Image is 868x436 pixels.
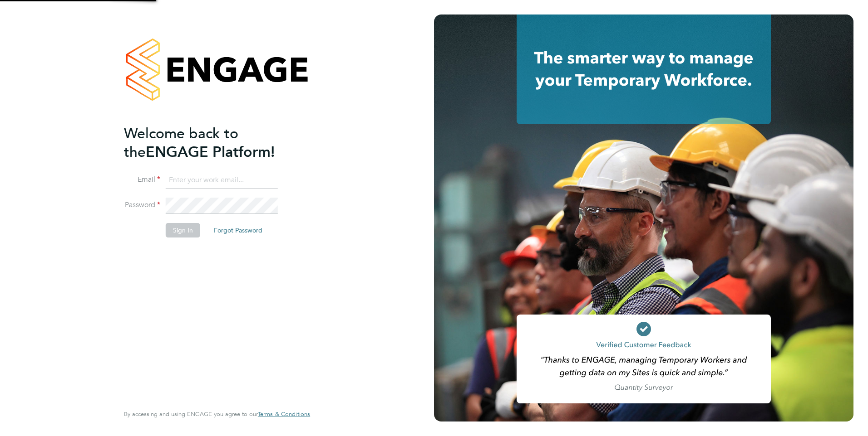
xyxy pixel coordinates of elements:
span: Terms & Conditions [258,410,310,418]
a: Terms & Conditions [258,411,310,418]
button: Sign In [166,223,200,237]
span: By accessing and using ENGAGE you agree to our [124,410,310,418]
h2: ENGAGE Platform! [124,124,301,161]
button: Forgot Password [207,223,270,237]
label: Email [124,175,160,184]
span: Welcome back to the [124,125,238,161]
input: Enter your work email... [166,172,278,189]
label: Password [124,200,160,210]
